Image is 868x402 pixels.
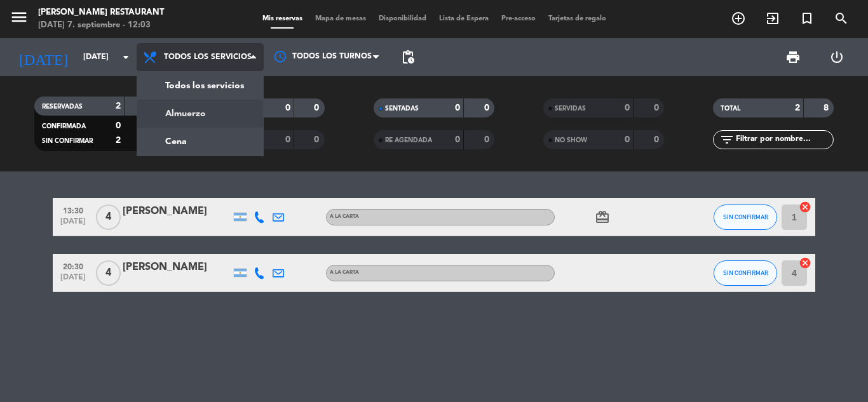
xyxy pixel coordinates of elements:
[96,260,121,286] span: 4
[10,8,29,31] button: menu
[815,38,858,76] div: LOG OUT
[721,105,740,112] span: TOTAL
[256,15,309,22] span: Mis reservas
[785,50,801,65] span: print
[495,15,542,22] span: Pre-acceso
[625,135,630,144] strong: 0
[123,203,231,220] div: [PERSON_NAME]
[330,270,359,275] span: A LA CARTA
[765,11,780,26] i: exit_to_app
[799,257,811,269] i: cancel
[309,15,372,22] span: Mapa de mesas
[433,15,495,22] span: Lista de Espera
[484,104,492,112] strong: 0
[314,104,322,112] strong: 0
[595,210,610,225] i: card_giftcard
[542,15,613,22] span: Tarjetas de regalo
[314,135,322,144] strong: 0
[625,104,630,112] strong: 0
[164,53,252,62] span: Todos los servicios
[285,135,290,144] strong: 0
[285,104,290,112] strong: 0
[372,15,433,22] span: Disponibilidad
[38,6,164,19] div: [PERSON_NAME] Restaurant
[799,201,811,213] i: cancel
[57,203,89,217] span: 13:30
[795,104,800,112] strong: 2
[137,72,263,100] a: Todos los servicios
[731,11,746,26] i: add_circle_outline
[96,204,121,230] span: 4
[824,8,858,29] span: BUSCAR
[723,269,768,276] span: SIN CONFIRMAR
[385,105,419,112] span: SENTADAS
[57,217,89,232] span: [DATE]
[57,258,89,273] span: 20:30
[42,123,86,130] span: CONFIRMADA
[484,135,492,144] strong: 0
[455,135,460,144] strong: 0
[116,102,121,111] strong: 2
[555,137,587,144] span: NO SHOW
[829,50,844,65] i: power_settings_new
[400,50,416,65] span: pending_actions
[116,121,121,130] strong: 0
[118,50,133,65] i: arrow_drop_down
[10,43,77,71] i: [DATE]
[721,8,756,29] span: RESERVAR MESA
[42,138,93,144] span: SIN CONFIRMAR
[385,137,432,144] span: RE AGENDADA
[799,11,815,26] i: turned_in_not
[824,104,831,112] strong: 8
[116,136,121,145] strong: 2
[723,213,768,220] span: SIN CONFIRMAR
[57,273,89,288] span: [DATE]
[555,105,586,112] span: SERVIDAS
[834,11,849,26] i: search
[654,135,661,144] strong: 0
[756,8,790,29] span: WALK IN
[735,133,833,147] input: Filtrar por nombre...
[42,104,83,110] span: RESERVADAS
[654,104,661,112] strong: 0
[10,8,29,27] i: menu
[137,128,263,156] a: Cena
[38,19,164,32] div: [DATE] 7. septiembre - 12:03
[714,260,777,286] button: SIN CONFIRMAR
[719,132,735,147] i: filter_list
[123,259,231,276] div: [PERSON_NAME]
[714,204,777,230] button: SIN CONFIRMAR
[137,100,263,128] a: Almuerzo
[790,8,824,29] span: Reserva especial
[455,104,460,112] strong: 0
[330,214,359,219] span: A LA CARTA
